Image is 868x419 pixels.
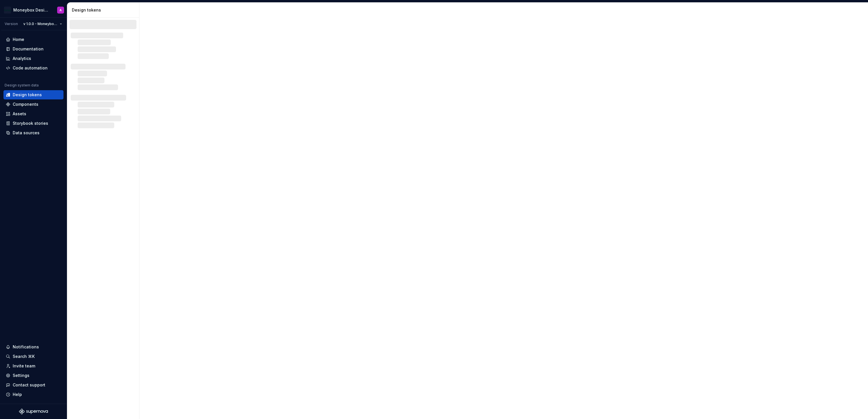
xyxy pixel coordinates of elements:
[3,109,63,118] a: Assets
[3,119,63,128] a: Storybook stories
[3,352,63,361] button: Search ⌘K
[4,7,11,14] img: c17557e8-ebdc-49e2-ab9e-7487adcf6d53.png
[3,63,63,73] a: Code automation
[3,342,63,352] button: Notifications
[13,382,45,388] div: Contact support
[13,392,22,397] div: Help
[13,37,24,42] div: Home
[13,46,44,52] div: Documentation
[19,409,48,414] svg: Supernova Logo
[3,361,63,371] a: Invite team
[13,373,29,378] div: Settings
[3,35,63,44] a: Home
[13,363,35,369] div: Invite team
[13,120,48,126] div: Storybook stories
[13,65,48,71] div: Code automation
[3,380,63,390] button: Contact support
[5,22,18,26] div: Version
[3,371,63,380] a: Settings
[3,44,63,54] a: Documentation
[13,111,26,117] div: Assets
[72,7,137,13] div: Design tokens
[1,4,66,16] button: Moneybox Design SystemA
[13,7,50,13] div: Moneybox Design System
[13,56,31,61] div: Analytics
[3,100,63,109] a: Components
[13,130,40,136] div: Data sources
[13,354,35,359] div: Search ⌘K
[59,8,62,12] div: A
[3,390,63,399] button: Help
[13,344,39,350] div: Notifications
[5,83,39,88] div: Design system data
[23,22,57,26] span: v 1.0.0 - Moneybox Design System
[13,92,42,98] div: Design tokens
[3,128,63,137] a: Data sources
[3,54,63,63] a: Analytics
[3,90,63,99] a: Design tokens
[21,20,65,28] button: v 1.0.0 - Moneybox Design System
[13,101,38,107] div: Components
